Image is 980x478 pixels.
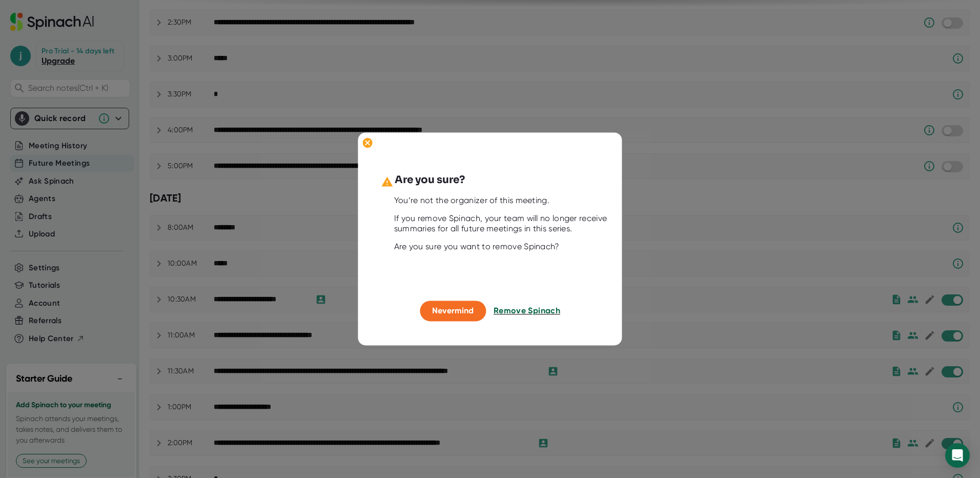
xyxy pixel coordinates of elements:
[394,195,611,206] div: You’re not the organizer of this meeting.
[394,213,611,234] div: If you remove Spinach, your team will no longer receive summaries for all future meetings in this...
[394,242,611,252] div: Are you sure you want to remove Spinach?
[494,301,560,321] button: Remove Spinach
[945,443,970,468] div: Open Intercom Messenger
[432,306,474,315] span: Nevermind
[420,301,486,321] button: Nevermind
[494,306,560,315] span: Remove Spinach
